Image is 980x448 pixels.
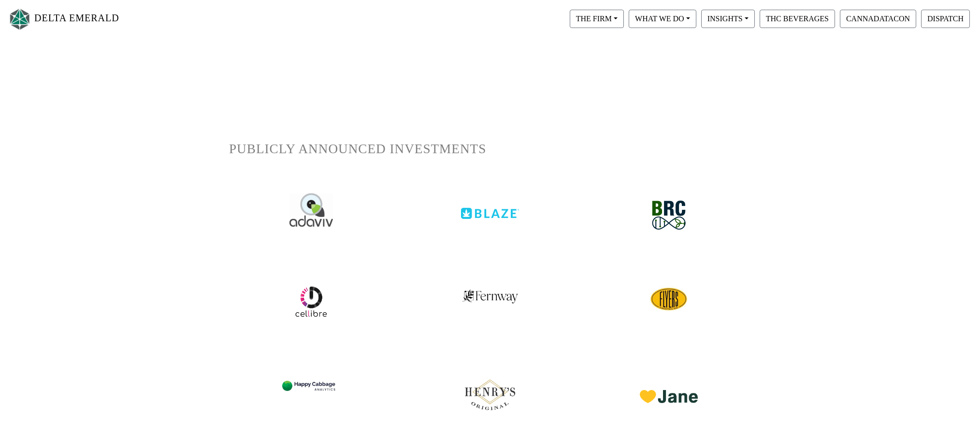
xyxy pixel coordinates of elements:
img: Logo [8,6,32,32]
img: cellibre [294,285,328,318]
a: THC BEVERAGES [757,14,837,22]
button: INSIGHTS [701,10,755,28]
h1: PUBLICLY ANNOUNCED INVESTMENTS [229,141,751,157]
button: CANNADATACON [840,10,916,28]
a: CANNADATACON [837,14,919,22]
button: DISPATCH [921,10,970,28]
img: brc [645,193,693,237]
img: jane [640,366,698,403]
a: DISPATCH [919,14,972,22]
button: THC BEVERAGES [760,10,835,28]
img: blaze [461,193,519,219]
img: cellibre [649,280,688,318]
img: adaviv [289,193,333,227]
button: THE FIRM [570,10,624,28]
a: DELTA EMERALD [8,4,119,34]
img: fernway [462,280,518,304]
img: hca [282,366,340,401]
img: henrys [461,366,519,414]
button: WHAT WE DO [629,10,696,28]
